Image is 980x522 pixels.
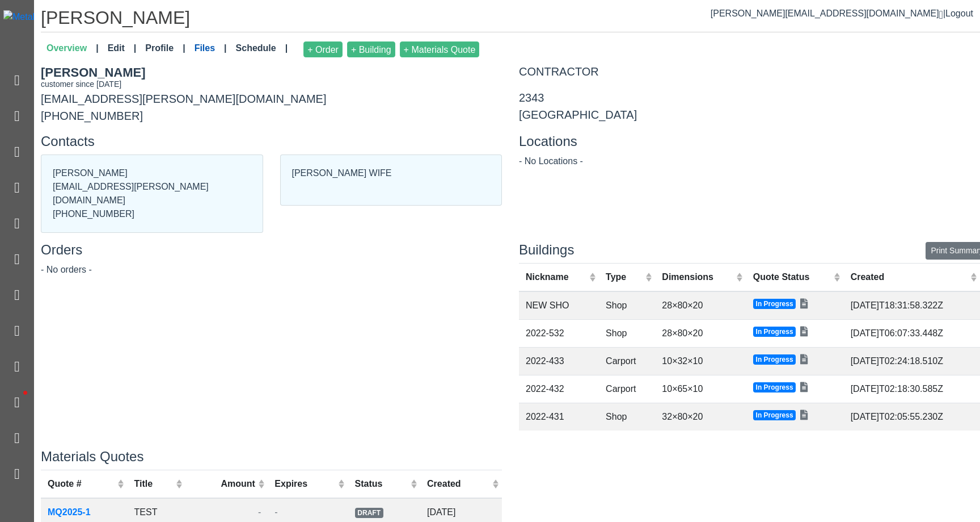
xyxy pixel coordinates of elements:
td: Shop [599,319,655,347]
td: 28×80×20 [655,319,746,347]
div: [PERSON_NAME] WIFE [281,155,502,205]
a: Profile [141,37,189,62]
i: View quote details and follow-ups [800,327,808,337]
div: Type [606,270,643,284]
span: Logout [945,9,973,18]
td: [DATE]T06:07:33.448Z [844,319,980,347]
span: In Progress [753,410,796,420]
a: [PERSON_NAME][EMAIL_ADDRESS][DOMAIN_NAME] [711,9,943,18]
td: 2022-431 [519,403,599,431]
td: 32×80×20 [655,403,746,431]
span: In Progress [753,382,796,392]
strong: MQ2025-1 [48,507,91,517]
div: 2343 [519,89,980,106]
span: • [11,374,40,411]
td: 2022-433 [519,347,599,375]
div: | [711,7,973,20]
a: Schedule [231,37,293,62]
div: - No orders - [41,263,502,277]
h4: Materials Quotes [41,449,502,465]
td: NEW SHO [519,291,599,320]
td: Carport [599,375,655,403]
i: View quote details and follow-ups [800,354,808,365]
div: [PERSON_NAME] [41,63,502,82]
div: Quote # [48,477,115,491]
td: [DATE]T02:18:30.585Z [844,375,980,403]
h4: Orders [41,242,502,258]
td: [DATE]T02:24:18.510Z [844,347,980,375]
div: [GEOGRAPHIC_DATA] [519,106,980,123]
h4: Buildings [519,242,980,258]
i: View quote details and follow-ups [800,382,808,392]
td: 10×65×10 [655,375,746,403]
h4: Locations [519,133,980,150]
span: In Progress [753,327,796,337]
div: Quote Status [753,270,831,284]
a: Edit [103,37,141,62]
div: Expires [274,477,335,491]
i: View quote details and follow-ups [800,410,808,420]
span: - [258,507,261,517]
td: Shop [599,403,655,431]
button: + Materials Quote [400,41,480,57]
td: 28×80×20 [655,291,746,320]
span: In Progress [753,299,796,309]
h1: [PERSON_NAME] [41,7,980,32]
a: Overview [42,37,103,62]
td: 2022-432 [519,375,599,403]
div: Amount [192,477,255,491]
div: [PERSON_NAME] [EMAIL_ADDRESS][PERSON_NAME][DOMAIN_NAME] [PHONE_NUMBER] [41,155,263,232]
img: Metals Direct Inc Logo [3,10,103,24]
div: CONTRACTOR [519,63,980,80]
button: + Order [303,41,343,57]
div: [EMAIL_ADDRESS][PERSON_NAME][DOMAIN_NAME] [PHONE_NUMBER] [32,63,510,124]
div: Created [851,270,968,284]
div: Dimensions [662,270,733,284]
a: Files [190,37,231,62]
div: Title [134,477,173,491]
span: In Progress [753,354,796,365]
div: - No Locations - [519,154,980,168]
h4: Contacts [41,133,502,150]
i: View quote details and follow-ups [800,299,808,309]
td: Carport [599,347,655,375]
td: [DATE]T18:31:58.322Z [844,291,980,320]
div: Status [355,477,408,491]
span: DRAFT [355,508,383,518]
div: Nickname [526,270,586,284]
button: + Building [347,41,395,57]
td: [DATE]T02:05:55.230Z [844,403,980,431]
div: customer since [DATE] [41,78,502,90]
td: 2022-532 [519,319,599,347]
div: Created [427,477,489,491]
td: Shop [599,291,655,320]
td: 10×32×10 [655,347,746,375]
span: - [274,507,277,517]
